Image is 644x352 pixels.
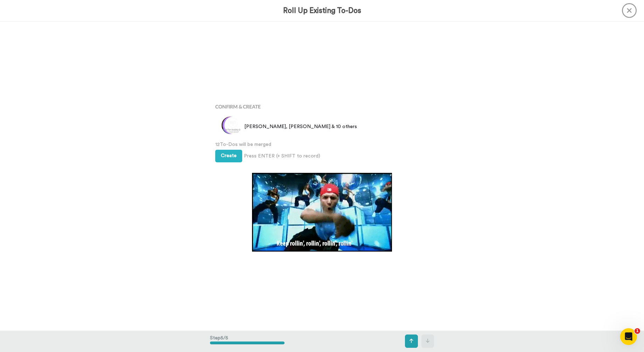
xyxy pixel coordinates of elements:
[252,173,392,252] img: 6EEDSeh.gif
[224,117,242,134] img: 3325041c-3843-4e0a-aaf7-2050f4fd5f17.jpg
[222,117,239,134] img: 98426414-4505-4345-8162-d740660be0cb.jpg
[210,331,285,351] div: Step 5 / 5
[283,7,361,15] h3: Roll Up Existing To-Dos
[215,150,242,162] button: Create
[215,104,429,109] h4: Confirm & Create
[635,328,640,334] span: 1
[620,328,637,345] iframe: Intercom live chat
[244,153,320,160] span: Press ENTER (+ SHIFT to record)
[223,117,240,134] img: cg.png
[244,123,357,130] span: [PERSON_NAME], [PERSON_NAME] & 10 others
[215,141,429,148] span: 12 To-Dos will be merged
[221,153,237,158] span: Create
